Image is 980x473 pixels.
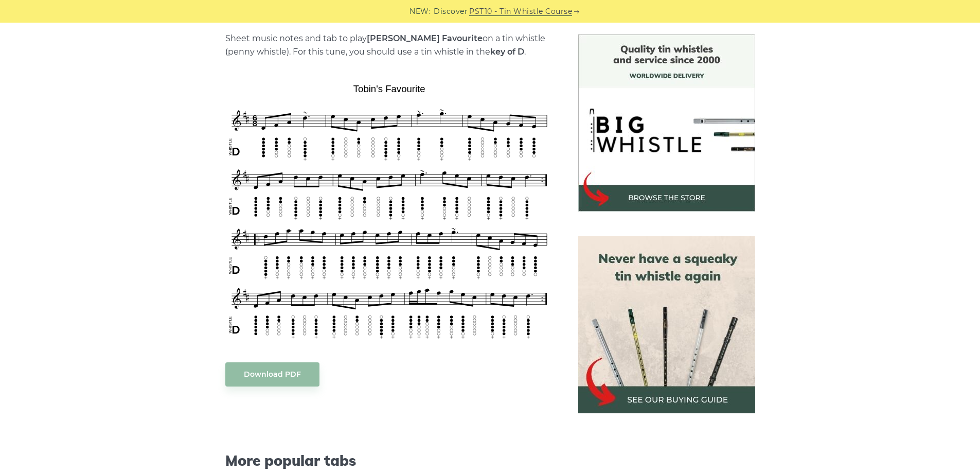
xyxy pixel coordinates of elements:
span: Discover [434,6,468,17]
img: tin whistle buying guide [578,236,755,413]
strong: key of D [490,47,524,57]
a: Download PDF [225,362,319,387]
img: BigWhistle Tin Whistle Store [578,34,755,212]
span: NEW: [409,6,431,17]
p: Sheet music notes and tab to play on a tin whistle (penny whistle). For this tune, you should use... [225,32,554,59]
img: Tobin's Favourite Tin Whistle Tabs & Sheet Music [225,80,554,341]
strong: [PERSON_NAME] Favourite [367,33,483,43]
span: More popular tabs [225,452,554,469]
a: PST10 - Tin Whistle Course [469,6,572,17]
